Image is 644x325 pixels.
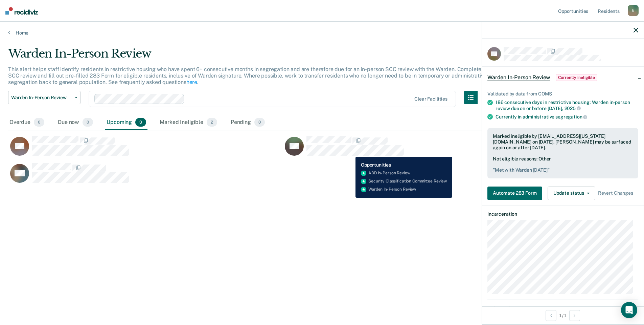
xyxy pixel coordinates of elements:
div: CaseloadOpportunityCell-0972749 [8,136,283,163]
div: Clear facilities [414,96,447,102]
span: Currently ineligible [556,74,597,81]
a: Navigate to form link [487,187,545,200]
button: Update status [548,187,595,200]
span: 0 [34,118,44,127]
img: Recidiviz [5,7,38,15]
div: Overdue [8,115,46,130]
div: Warden In-Person Review [8,47,491,66]
span: Warden In-Person Review [11,95,72,101]
div: CaseloadOpportunityCell-0160763 [8,163,283,190]
span: 0 [254,118,265,127]
div: Validated by data from COMS [487,91,638,97]
div: Marked Ineligible [158,115,218,130]
div: 186 consecutive days in restrictive housing; Warden in-person review due on or before [DATE], [496,100,638,111]
span: 2025 [565,106,581,111]
div: N [628,5,639,16]
dt: Relevant Contact Notes [487,305,638,311]
span: segregation [555,114,587,120]
div: Warden In-Person ReviewCurrently ineligible [482,67,644,88]
span: Warden In-Person Review [487,74,550,81]
button: Automate 283 Form [487,187,542,200]
span: 3 [135,118,146,127]
div: Due now [56,115,94,130]
pre: " Met with Warden [DATE] " [493,167,633,173]
button: Previous Opportunity [546,310,556,321]
button: Next Opportunity [569,310,580,321]
div: 1 / 1 [482,306,644,324]
div: Open Intercom Messenger [621,302,637,318]
a: here [186,79,197,85]
a: Home [8,30,636,36]
dt: Incarceration [487,211,638,217]
div: Pending [229,115,266,130]
span: Revert Changes [598,190,633,196]
div: Upcoming [105,115,147,130]
span: 0 [83,118,93,127]
p: This alert helps staff identify residents in restrictive housing who have spent 6+ consecutive mo... [8,66,486,85]
div: Currently in administrative [496,114,638,120]
div: Marked ineligible by [EMAIL_ADDRESS][US_STATE][DOMAIN_NAME] on [DATE]. [PERSON_NAME] may be surfa... [493,133,633,150]
span: 2 [207,118,217,127]
div: CaseloadOpportunityCell-0824764 [283,136,557,163]
div: Not eligible reasons: Other [493,156,633,173]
